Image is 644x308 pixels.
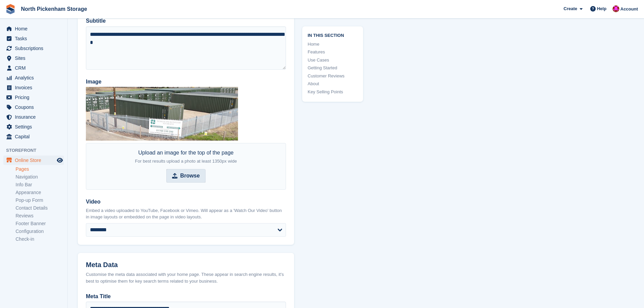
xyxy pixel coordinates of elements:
[86,17,286,25] label: Subtitle
[86,87,238,141] img: Gate%20and%20Sign.png
[3,122,64,132] a: menu
[3,83,64,92] a: menu
[15,73,55,82] span: Analytics
[3,112,64,122] a: menu
[3,102,64,112] a: menu
[15,24,55,33] span: Home
[166,169,206,183] input: Browse
[86,198,286,206] label: Video
[308,80,358,87] a: About
[16,236,64,242] a: Check-in
[3,63,64,73] a: menu
[564,5,577,12] span: Create
[16,197,64,204] a: Pop-up Form
[3,93,64,102] a: menu
[86,292,286,301] label: Meta Title
[613,5,619,12] img: Dylan Taylor
[308,49,358,55] a: Features
[16,182,64,188] a: Info Bar
[15,102,55,112] span: Coupons
[308,89,358,95] a: Key Selling Points
[16,228,64,235] a: Configuration
[15,53,55,63] span: Sites
[308,57,358,64] a: Use Cases
[5,4,16,14] img: stora-icon-8386f47178a22dfd0bd8f6a31ec36ba5ce8667c1dd55bd0f319d3a0aa187defe.svg
[15,156,55,165] span: Online Store
[15,112,55,122] span: Insurance
[308,32,358,38] span: In this section
[15,34,55,43] span: Tasks
[15,44,55,53] span: Subscriptions
[16,189,64,196] a: Appearance
[16,166,64,172] a: Pages
[15,93,55,102] span: Pricing
[308,41,358,48] a: Home
[18,3,90,15] a: North Pickenham Storage
[3,44,64,53] a: menu
[597,5,606,12] span: Help
[86,207,286,220] p: Embed a video uploaded to YouTube, Facebook or Vimeo. Will appear as a 'Watch Our Video' button i...
[135,159,237,164] span: For best results upload a photo at least 1350px wide
[620,6,638,13] span: Account
[16,220,64,227] a: Footer Banner
[86,271,286,284] div: Customise the meta data associated with your home page. These appear in search engine results, it...
[56,156,64,164] a: Preview store
[3,53,64,63] a: menu
[15,83,55,92] span: Invoices
[16,205,64,211] a: Contact Details
[16,213,64,219] a: Reviews
[308,65,358,71] a: Getting Started
[15,63,55,73] span: CRM
[3,34,64,43] a: menu
[86,261,286,269] h2: Meta Data
[6,147,67,154] span: Storefront
[86,78,286,86] label: Image
[308,73,358,79] a: Customer Reviews
[180,172,200,180] strong: Browse
[3,156,64,165] a: menu
[3,132,64,141] a: menu
[3,73,64,82] a: menu
[15,132,55,141] span: Capital
[15,122,55,132] span: Settings
[16,174,64,180] a: Navigation
[3,24,64,33] a: menu
[135,149,237,165] div: Upload an image for the top of the page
